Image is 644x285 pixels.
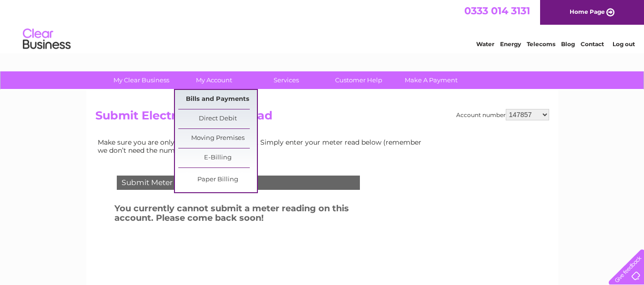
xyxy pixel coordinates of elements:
a: My Account [174,71,253,89]
a: Energy [500,40,521,48]
a: Water [476,40,494,48]
a: Make A Payment [392,71,470,89]
td: Make sure you are only paying for what you use. Simply enter your meter read below (remember we d... [95,136,429,156]
a: Telecoms [527,40,555,48]
a: Bills and Payments [178,90,257,109]
div: Submit Meter Read [117,176,360,190]
a: Customer Help [319,71,398,89]
a: Paper Billing [178,170,257,189]
a: Log out [613,40,635,48]
a: E-Billing [178,148,257,167]
a: My Clear Business [102,71,181,89]
a: Services [247,71,326,89]
a: Blog [561,40,575,48]
div: Clear Business is a trading name of Verastar Limited (registered in [GEOGRAPHIC_DATA] No. 3667643... [97,5,548,46]
a: Direct Debit [178,109,257,128]
a: Moving Premises [178,129,257,148]
img: logo.png [22,25,71,54]
h3: You currently cannot submit a meter reading on this account. Please come back soon! [114,202,385,228]
a: 0333 014 3131 [464,5,530,17]
div: Account number [456,109,549,120]
h2: Submit Electricity Meter Read [95,109,549,127]
a: Contact [581,40,604,48]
